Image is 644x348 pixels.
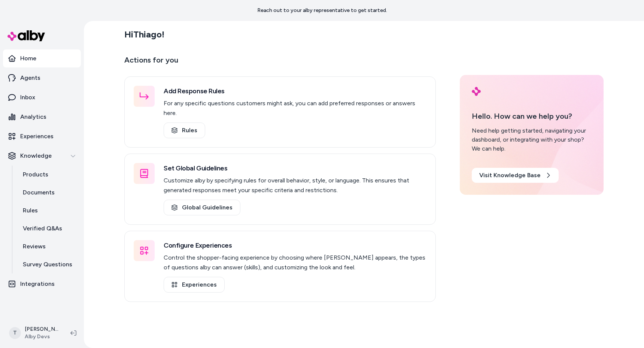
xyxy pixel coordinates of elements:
a: Survey Questions [15,255,81,273]
p: Analytics [20,112,46,121]
h3: Set Global Guidelines [164,163,426,173]
span: Alby Devs [25,333,58,341]
a: Verified Q&As [15,220,81,237]
button: Knowledge [3,147,81,165]
a: Inbox [3,88,81,106]
p: Hello. How can we help you? [472,111,592,122]
a: Global Guidelines [164,200,240,215]
a: Analytics [3,108,81,126]
a: Agents [3,69,81,87]
p: Verified Q&As [23,224,62,233]
a: Rules [164,122,205,138]
p: Integrations [20,279,55,288]
a: Integrations [3,275,81,293]
p: Knowledge [20,151,52,160]
img: alby Logo [7,30,45,41]
div: Need help getting started, navigating your dashboard, or integrating with your shop? We can help. [472,126,592,153]
span: T [9,327,21,339]
p: Actions for you [124,54,436,72]
a: Home [3,49,81,67]
a: Products [15,166,81,184]
p: Agents [20,73,40,82]
p: Experiences [20,132,54,141]
a: Documents [15,184,81,202]
h3: Configure Experiences [164,240,426,251]
img: alby Logo [472,87,481,96]
a: Experiences [3,127,81,145]
p: Control the shopper-facing experience by choosing where [PERSON_NAME] appears, the types of quest... [164,253,426,272]
a: Experiences [164,277,225,293]
p: Inbox [20,93,35,102]
p: Reach out to your alby representative to get started. [257,7,387,14]
a: Rules [15,202,81,220]
p: [PERSON_NAME] [25,326,58,333]
button: T[PERSON_NAME]Alby Devs [4,321,64,345]
a: Reviews [15,237,81,255]
p: Customize alby by specifying rules for overall behavior, style, or language. This ensures that ge... [164,176,426,195]
p: Products [23,170,48,179]
p: Survey Questions [23,260,72,269]
a: Visit Knowledge Base [472,168,559,183]
h3: Add Response Rules [164,86,426,96]
h2: Hi Thiago ! [124,29,164,40]
p: Reviews [23,242,46,251]
p: For any specific questions customers might ask, you can add preferred responses or answers here. [164,99,426,118]
p: Home [20,54,36,63]
p: Rules [23,206,38,215]
p: Documents [23,188,55,197]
